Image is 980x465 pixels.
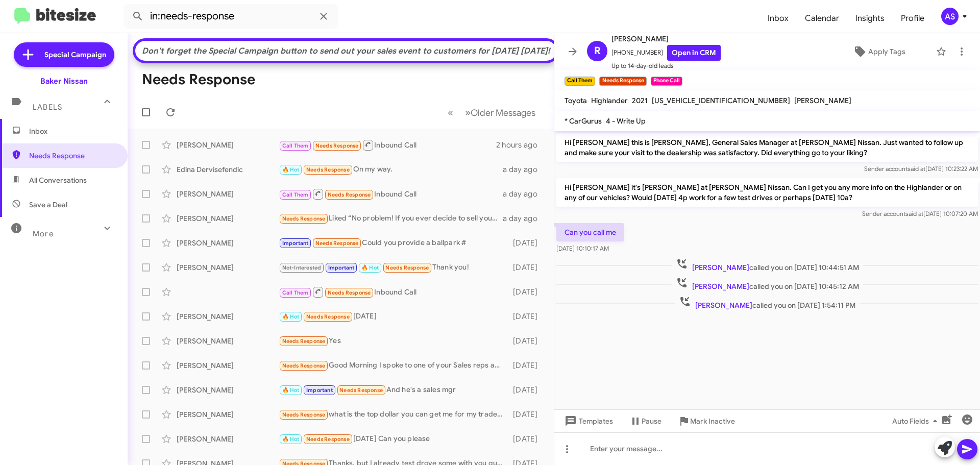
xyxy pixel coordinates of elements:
span: All Conversations [29,175,87,185]
span: Insights [847,4,893,33]
div: what is the top dollar you can get me for my trade for this vehicle [279,409,508,421]
span: [PERSON_NAME] [692,263,749,272]
span: Inbox [29,126,116,136]
div: [DATE] [508,385,546,395]
span: Needs Response [339,387,383,394]
a: Open in CRM [667,45,721,61]
a: Inbox [759,4,797,33]
div: Baker Nissan [40,76,88,86]
span: Up to 14-day-old leads [611,61,721,71]
div: Liked “No problem! If you ever decide to sell your vehicle, feel free to reach out. We'd be happy... [279,213,503,225]
span: Needs Response [385,264,429,271]
div: [PERSON_NAME] [177,140,279,150]
div: [PERSON_NAME] [177,434,279,444]
input: Search [124,4,338,29]
span: Special Campaign [44,50,106,60]
div: [DATE] [508,409,546,420]
span: Needs Response [282,362,326,369]
div: Inbound Call [279,188,503,201]
div: a day ago [503,213,546,224]
span: called you on [DATE] 1:54:11 PM [675,296,860,310]
span: Call Them [282,289,309,296]
button: Auto Fields [884,412,949,430]
span: Auto Fields [892,412,941,430]
div: [PERSON_NAME] [177,336,279,346]
span: Needs Response [315,240,359,247]
div: Don't forget the Special Campaign button to send out your sales event to customers for [DATE] [DA... [140,46,552,56]
span: 🔥 Hot [282,387,300,394]
div: [DATE] [508,311,546,322]
span: More [33,229,54,238]
span: [DATE] 10:10:17 AM [556,244,609,252]
div: [DATE] [279,311,508,323]
span: Call Them [282,142,309,149]
span: called you on [DATE] 10:44:51 AM [672,258,863,273]
span: Older Messages [471,107,535,118]
div: [DATE] [508,287,546,297]
span: [PERSON_NAME] [611,33,721,45]
div: [DATE] [508,434,546,444]
p: Hi [PERSON_NAME] it's [PERSON_NAME] at [PERSON_NAME] Nissan. Can I get you any more info on the H... [556,178,978,207]
span: 🔥 Hot [361,264,379,271]
button: Mark Inactive [670,412,743,430]
div: [DATE] [508,336,546,346]
span: said at [905,210,923,217]
p: Hi [PERSON_NAME] this is [PERSON_NAME], General Sales Manager at [PERSON_NAME] Nissan. Just wante... [556,133,978,162]
span: Highlander [591,96,628,105]
nav: Page navigation example [442,102,542,123]
div: 2 hours ago [496,140,546,150]
span: » [465,106,471,119]
span: « [448,106,453,119]
span: 🔥 Hot [282,166,300,173]
div: [PERSON_NAME] [177,385,279,395]
p: Can you call me [556,223,624,241]
button: Previous [442,102,459,123]
div: a day ago [503,164,546,175]
small: Call Them [565,77,595,86]
div: a day ago [503,189,546,199]
span: Important [282,240,309,247]
div: Inbound Call [279,139,496,152]
div: [PERSON_NAME] [177,238,279,248]
a: Profile [893,4,933,33]
span: [PERSON_NAME] [692,282,749,291]
span: [PHONE_NUMBER] [611,45,721,61]
span: 🔥 Hot [282,436,300,443]
div: On my way. [279,164,503,176]
span: Save a Deal [29,200,67,210]
span: Apply Tags [868,42,905,61]
a: Calendar [797,4,847,33]
h1: Needs Response [142,71,255,88]
span: Needs Response [306,313,350,320]
button: Pause [621,412,670,430]
span: 🔥 Hot [282,313,300,320]
div: [DATE] [508,238,546,248]
div: [DATE] [508,360,546,371]
button: Apply Tags [826,42,931,61]
span: Important [328,264,355,271]
span: Needs Response [306,166,350,173]
div: [PERSON_NAME] [177,409,279,420]
div: Thank you! [279,262,508,274]
span: Needs Response [282,215,326,222]
div: [PERSON_NAME] [177,262,279,273]
small: Phone Call [651,77,682,86]
div: [PERSON_NAME] [177,189,279,199]
button: AS [933,8,969,25]
span: Needs Response [315,142,359,149]
div: [PERSON_NAME] [177,213,279,224]
span: Labels [33,103,62,112]
div: Yes [279,335,508,347]
div: Inbound Call [279,286,508,299]
span: [US_VEHICLE_IDENTIFICATION_NUMBER] [652,96,790,105]
span: 4 - Write Up [606,116,646,126]
span: Sender account [DATE] 10:23:22 AM [864,165,978,173]
span: Needs Response [306,436,350,443]
a: Special Campaign [14,42,114,67]
span: Pause [642,412,661,430]
div: Edina Dervisefendic [177,164,279,175]
span: Call Them [282,191,309,198]
span: Templates [562,412,613,430]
